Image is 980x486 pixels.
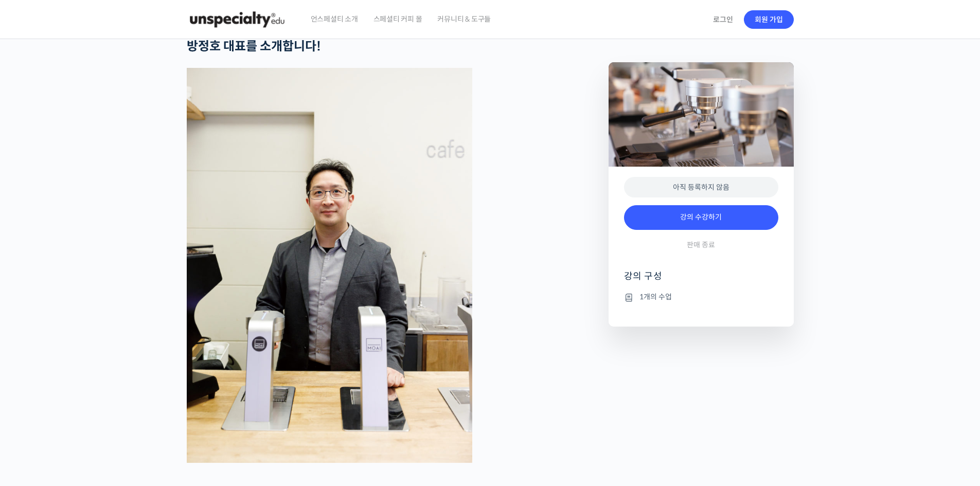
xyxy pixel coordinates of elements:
[687,240,715,250] span: 판매 종료
[624,291,778,303] li: 1개의 수업
[624,205,778,230] a: 강의 수강하기
[624,270,778,291] h4: 강의 구성
[624,177,778,198] div: 아직 등록하지 않음
[187,39,321,54] strong: 방정호 대표를 소개합니다!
